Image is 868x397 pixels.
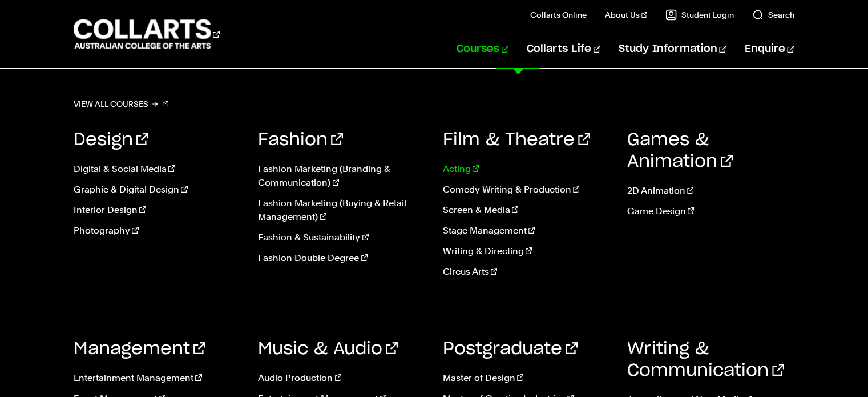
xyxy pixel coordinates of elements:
[627,184,794,198] a: 2D Animation
[443,224,610,238] a: Stage Management
[527,30,600,68] a: Collarts Life
[530,9,587,21] a: Collarts Online
[745,30,794,68] a: Enquire
[443,340,578,358] a: Postgraduate
[457,30,508,68] a: Courses
[443,183,610,197] a: Comedy Writing & Production
[619,30,726,68] a: Study Information
[74,96,168,112] a: View all courses
[627,131,733,170] a: Games & Animation
[258,251,425,265] a: Fashion Double Degree
[443,244,610,258] a: Writing & Directing
[443,371,610,385] a: Master of Design
[258,131,343,149] a: Fashion
[258,340,398,358] a: Music & Audio
[258,162,425,190] a: Fashion Marketing (Branding & Communication)
[74,162,241,176] a: Digital & Social Media
[258,371,425,385] a: Audio Production
[752,9,794,21] a: Search
[665,9,734,21] a: Student Login
[74,203,241,217] a: Interior Design
[74,131,148,149] a: Design
[74,18,220,50] div: Go to homepage
[627,340,784,379] a: Writing & Communication
[627,204,794,218] a: Game Design
[74,183,241,197] a: Graphic & Digital Design
[258,231,425,244] a: Fashion & Sustainability
[258,197,425,224] a: Fashion Marketing (Buying & Retail Management)
[74,371,241,385] a: Entertainment Management
[74,340,205,358] a: Management
[443,162,610,176] a: Acting
[443,265,610,279] a: Circus Arts
[443,203,610,217] a: Screen & Media
[74,224,241,238] a: Photography
[605,9,647,21] a: About Us
[443,131,590,149] a: Film & Theatre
